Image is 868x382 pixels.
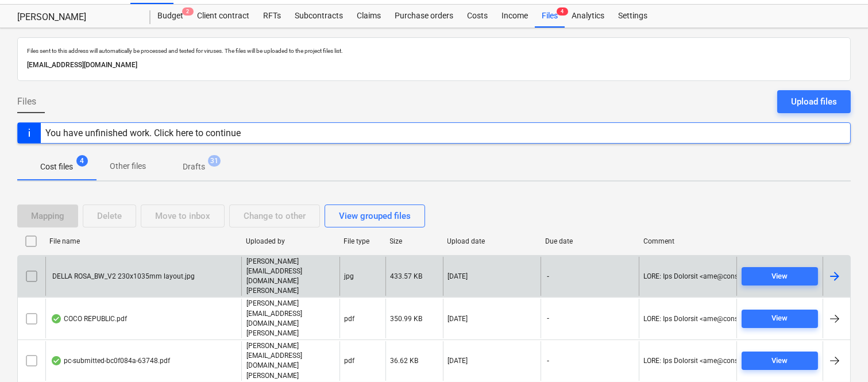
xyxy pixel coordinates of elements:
[545,237,634,245] div: Due date
[390,237,438,245] div: Size
[557,7,568,16] span: 4
[811,327,868,382] iframe: Chat Widget
[40,161,73,173] p: Cost files
[742,352,818,370] button: View
[772,354,788,368] div: View
[388,5,460,28] a: Purchase orders
[339,209,411,223] div: View grouped files
[51,314,127,323] div: COCO REPUBLIC.pdf
[791,94,837,109] div: Upload files
[17,11,137,24] div: [PERSON_NAME]
[51,356,62,365] div: OCR finished
[246,257,335,296] p: [PERSON_NAME][EMAIL_ADDRESS][DOMAIN_NAME][PERSON_NAME]
[391,315,423,323] div: 350.99 KB
[76,155,88,167] span: 4
[391,357,419,365] div: 36.62 KB
[208,155,221,167] span: 31
[447,237,537,245] div: Upload date
[345,315,355,323] div: pdf
[611,5,654,28] a: Settings
[246,299,335,338] p: [PERSON_NAME][EMAIL_ADDRESS][DOMAIN_NAME][PERSON_NAME]
[246,237,335,245] div: Uploaded by
[190,5,256,28] a: Client contract
[535,5,565,28] div: Files
[772,312,788,325] div: View
[460,5,495,28] a: Costs
[448,315,468,323] div: [DATE]
[151,5,190,28] a: Budget2
[51,272,195,280] div: DELLA ROSA_BW_V2 230x1035mm layout.jpg
[151,5,190,28] div: Budget
[742,310,818,328] button: View
[256,5,288,28] a: RFTs
[565,5,611,28] a: Analytics
[546,272,550,281] span: -
[246,341,335,381] p: [PERSON_NAME][EMAIL_ADDRESS][DOMAIN_NAME][PERSON_NAME]
[51,356,170,365] div: pc-submitted-bc0f084a-63748.pdf
[288,5,350,28] a: Subcontracts
[495,5,535,28] a: Income
[546,314,550,323] span: -
[742,267,818,285] button: View
[345,357,355,365] div: pdf
[27,59,841,71] p: [EMAIL_ADDRESS][DOMAIN_NAME]
[777,90,851,113] button: Upload files
[325,204,425,227] button: View grouped files
[345,272,354,280] div: jpg
[535,5,565,28] a: Files4
[110,160,146,172] p: Other files
[17,95,36,109] span: Files
[448,357,468,365] div: [DATE]
[45,128,241,138] div: You have unfinished work. Click here to continue
[391,272,423,280] div: 433.57 KB
[772,270,788,283] div: View
[546,356,550,366] span: -
[448,272,468,280] div: [DATE]
[350,5,388,28] a: Claims
[27,47,841,55] p: Files sent to this address will automatically be processed and tested for viruses. The files will...
[182,7,194,16] span: 2
[344,237,381,245] div: File type
[51,314,62,323] div: OCR finished
[183,161,205,173] p: Drafts
[49,237,237,245] div: File name
[643,237,732,245] div: Comment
